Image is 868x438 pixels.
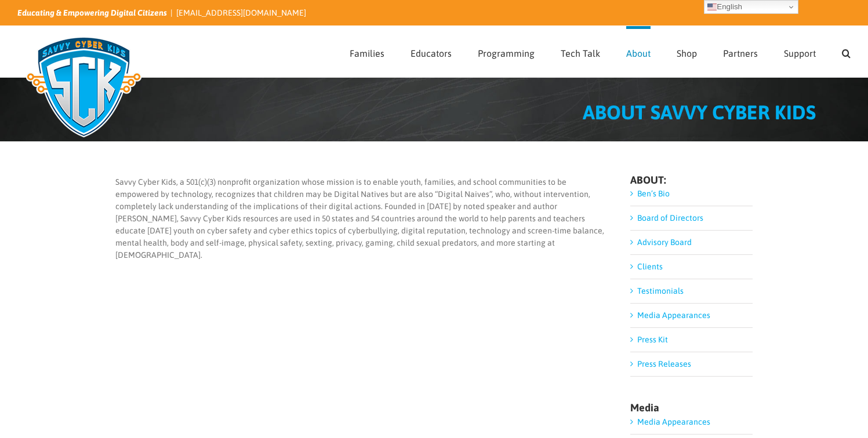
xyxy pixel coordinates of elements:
a: Advisory Board [637,238,692,247]
a: [EMAIL_ADDRESS][DOMAIN_NAME] [176,8,306,17]
h4: Media [630,403,753,413]
a: Shop [677,26,697,77]
span: Tech Talk [561,49,600,58]
a: Press Kit [637,335,668,344]
span: Programming [478,49,535,58]
h4: ABOUT: [630,175,753,185]
img: en [707,2,717,12]
a: Media Appearances [637,417,710,426]
a: Press Releases [637,359,691,368]
a: Families [350,26,384,77]
a: Partners [723,26,758,77]
a: Board of Directors [637,213,703,222]
i: Educating & Empowering Digital Citizens [17,8,167,17]
span: Support [784,49,816,58]
span: ABOUT SAVVY CYBER KIDS [583,101,816,123]
a: Educators [411,26,452,77]
a: Tech Talk [561,26,600,77]
a: About [626,26,651,77]
p: Savvy Cyber Kids, a 501(c)(3) nonprofit organization whose mission is to enable youth, families, ... [115,176,605,261]
img: Savvy Cyber Kids Logo [17,29,150,145]
a: Ben’s Bio [637,189,670,198]
span: About [626,49,651,58]
nav: Main Menu [350,26,851,77]
span: Partners [723,49,758,58]
a: Media Appearances [637,311,710,320]
span: Educators [411,49,452,58]
a: Testimonials [637,286,684,295]
span: Shop [677,49,697,58]
a: Search [842,26,851,77]
a: Support [784,26,816,77]
span: Families [350,49,384,58]
a: Programming [478,26,535,77]
a: Clients [637,262,663,271]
